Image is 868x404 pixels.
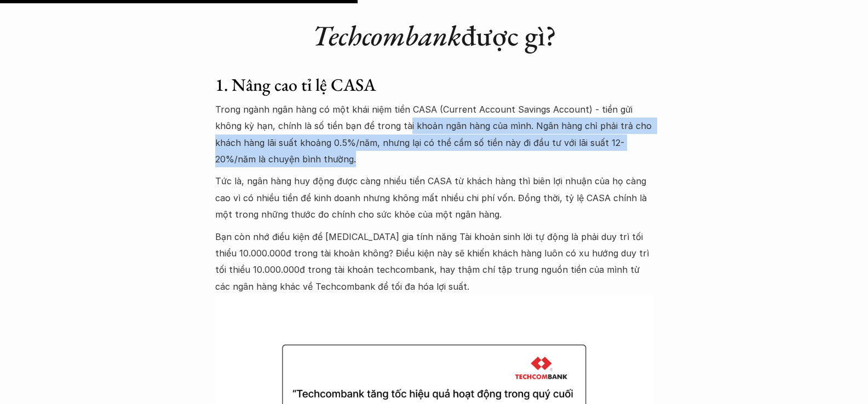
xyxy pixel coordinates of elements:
p: Trong ngành ngân hàng có một khái niệm tiền CASA (Current Account Savings Account) - tiền gửi khô... [215,101,653,168]
p: Tức là, ngân hàng huy động được càng nhiều tiền CASA từ khách hàng thì biên lợi nhuận của họ càng... [215,173,653,223]
p: Bạn còn nhớ điều kiện để [MEDICAL_DATA] gia tính năng Tài khoản sinh lời tự động là phải duy trì ... [215,229,653,295]
em: Techcombank [312,17,461,54]
h3: Nâng cao tỉ lệ CASA [232,74,653,95]
h2: được gì? [215,19,653,52]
